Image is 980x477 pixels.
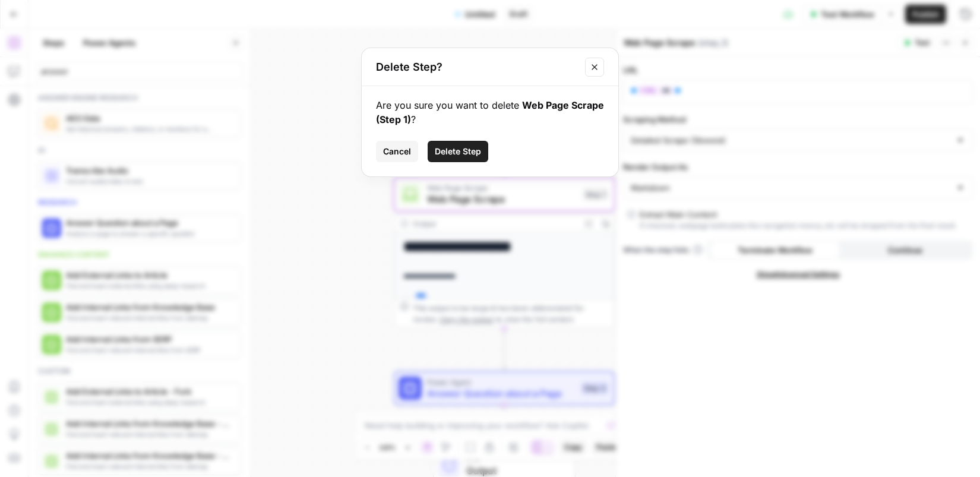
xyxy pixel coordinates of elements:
[428,141,488,162] button: Delete Step
[376,98,604,127] div: Are you sure you want to delete ?
[376,59,578,75] h2: Delete Step?
[383,146,411,157] span: Cancel
[376,141,418,162] button: Cancel
[585,58,604,77] button: Close modal
[435,146,481,157] span: Delete Step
